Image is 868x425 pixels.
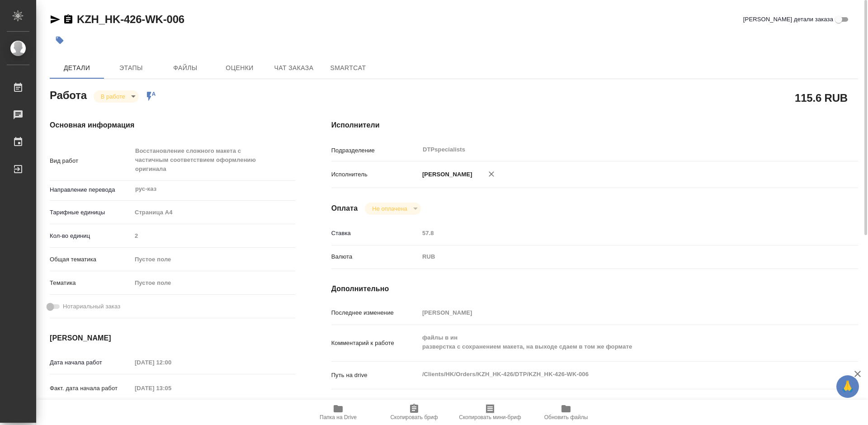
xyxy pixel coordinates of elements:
textarea: /Clients/HK/Orders/KZH_HK-426/DTP/KZH_HK-426-WK-006 [419,367,814,382]
p: Подразделение [331,146,419,155]
div: Пустое поле [132,252,295,267]
p: Кол-во единиц [50,231,132,241]
button: Папка на Drive [300,400,376,425]
span: [PERSON_NAME] детали заказа [743,15,833,24]
button: Скопировать мини-бриф [452,400,528,425]
textarea: файлы в ин разверстка с сохранением макета, на выходе сдаем в том же формате [419,330,814,354]
h4: Дополнительно [331,283,858,294]
button: В работе [98,93,128,100]
p: Исполнитель [331,170,419,179]
button: Не оплачена [369,205,410,212]
button: Скопировать бриф [376,400,452,425]
span: Файлы [164,62,207,74]
button: Скопировать ссылку для ЯМессенджера [50,14,61,25]
span: Детали [55,62,99,74]
button: Скопировать ссылку [63,14,74,25]
button: Обновить файлы [528,400,604,425]
input: Пустое поле [132,229,295,242]
input: Пустое поле [132,356,211,369]
div: RUB [419,249,814,264]
p: [PERSON_NAME] [419,170,472,179]
p: Факт. дата начала работ [50,384,132,393]
p: Путь на drive [331,371,419,380]
input: Пустое поле [419,227,814,240]
button: Удалить исполнителя [481,164,501,184]
button: Добавить тэг [50,30,70,50]
p: Последнее изменение [331,308,419,317]
div: Страница А4 [132,205,295,220]
div: Пустое поле [135,279,284,288]
p: Валюта [331,252,419,261]
p: Тематика [50,279,132,288]
h2: 115.6 RUB [795,90,848,105]
a: KZH_HK-426-WK-006 [77,13,184,25]
p: Ставка [331,229,419,238]
span: Папка на Drive [320,414,357,420]
p: Тарифные единицы [50,208,132,217]
button: 🙏 [836,375,859,398]
h4: [PERSON_NAME] [50,333,295,344]
span: Оценки [218,62,261,74]
span: SmartCat [326,62,370,74]
input: Пустое поле [132,382,211,395]
input: Пустое поле [419,306,814,319]
h4: Основная информация [50,120,295,131]
h4: Оплата [331,203,358,214]
div: Пустое поле [135,255,284,264]
h4: Исполнители [331,120,858,131]
p: Общая тематика [50,255,132,264]
div: В работе [94,90,139,103]
span: Чат заказа [272,62,316,74]
span: Этапы [109,62,153,74]
div: Пустое поле [132,275,295,291]
span: Скопировать бриф [390,414,438,420]
p: Направление перевода [50,185,132,194]
p: Дата начала работ [50,358,132,367]
span: Скопировать мини-бриф [459,414,521,420]
span: Нотариальный заказ [63,302,120,311]
span: Обновить файлы [544,414,588,420]
span: 🙏 [840,377,855,396]
div: В работе [365,203,420,215]
p: Вид работ [50,156,132,165]
p: Комментарий к работе [331,339,419,348]
h2: Работа [50,86,87,103]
